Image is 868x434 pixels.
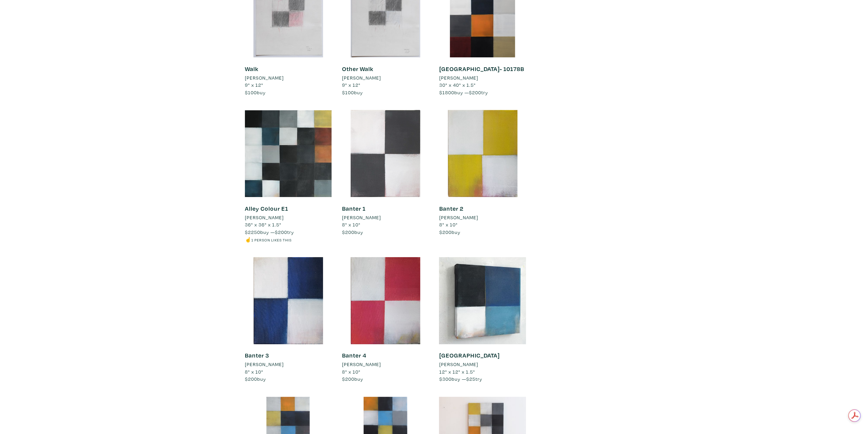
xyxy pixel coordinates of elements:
a: [PERSON_NAME] [342,361,429,368]
span: 8" x 10" [342,221,360,228]
span: $100 [245,89,257,96]
span: buy [245,376,266,382]
a: [PERSON_NAME] [439,74,526,82]
span: $200 [439,229,451,235]
span: 12" x 12" x 1.5" [439,368,475,375]
span: $1800 [439,89,454,96]
a: [PERSON_NAME] [245,74,332,82]
a: Banter 2 [439,205,463,212]
a: [PERSON_NAME] [342,214,429,221]
li: [PERSON_NAME] [245,361,284,368]
span: buy [342,376,363,382]
a: Other Walk [342,65,373,73]
li: [PERSON_NAME] [439,361,478,368]
span: buy [342,89,363,96]
span: $200 [342,376,354,382]
span: $200 [275,229,287,235]
a: Banter 4 [342,351,366,359]
span: buy — try [245,229,294,235]
span: $200 [245,376,257,382]
li: [PERSON_NAME] [245,214,284,221]
li: ☝️ [245,236,332,243]
span: 30" x 40" x 1.5" [439,82,475,88]
li: [PERSON_NAME] [439,214,478,221]
a: [GEOGRAPHIC_DATA] [439,351,499,359]
span: 36" x 36" x 1.5" [245,221,281,228]
li: [PERSON_NAME] [342,74,381,82]
li: [PERSON_NAME] [342,214,381,221]
span: $200 [342,229,354,235]
span: 8" x 10" [245,368,263,375]
a: [PERSON_NAME] [439,361,526,368]
span: $100 [342,89,354,96]
span: 8" x 10" [342,368,360,375]
a: [GEOGRAPHIC_DATA]- 10178B [439,65,524,73]
span: buy [439,229,460,235]
span: $200 [469,89,481,96]
li: [PERSON_NAME] [342,361,381,368]
a: Walk [245,65,259,73]
a: [PERSON_NAME] [245,361,332,368]
small: 1 person likes this [251,237,292,242]
a: [PERSON_NAME] [342,74,429,82]
a: [PERSON_NAME] [439,214,526,221]
span: buy [342,229,363,235]
span: buy — try [439,89,488,96]
a: Banter 1 [342,205,365,212]
a: Banter 3 [245,351,269,359]
span: buy — try [439,376,482,382]
span: 8" x 10" [439,221,457,228]
a: [PERSON_NAME] [245,214,332,221]
span: buy [245,89,266,96]
span: 9" x 12" [342,82,360,88]
span: $2250 [245,229,260,235]
span: $300 [439,376,451,382]
span: $25 [466,376,475,382]
a: Alley Colour E1 [245,205,288,212]
span: 9" x 12" [245,82,263,88]
li: [PERSON_NAME] [439,74,478,82]
li: [PERSON_NAME] [245,74,284,82]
